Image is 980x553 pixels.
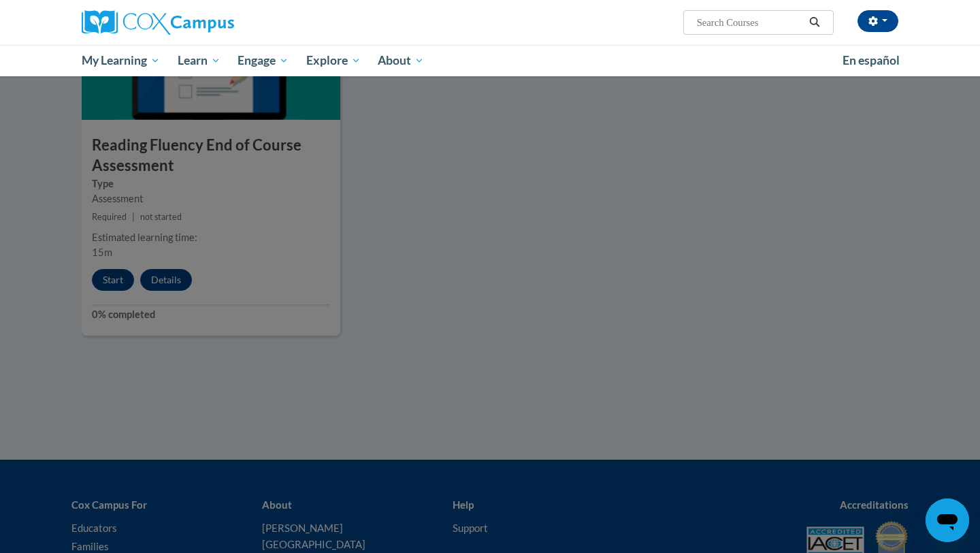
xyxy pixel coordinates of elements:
[378,52,424,69] span: About
[297,45,370,76] a: Explore
[82,10,234,35] img: Cox Campus
[73,45,169,76] a: My Learning
[857,10,898,32] button: Account Settings
[61,45,919,76] div: Main menu
[834,46,909,75] a: En español
[178,52,220,69] span: Learn
[229,45,297,76] a: Engage
[306,52,361,69] span: Explore
[82,52,160,69] span: My Learning
[926,499,969,542] iframe: Button to launch messaging window
[696,14,804,31] input: Search Courses
[169,45,229,76] a: Learn
[370,45,434,76] a: About
[804,14,825,31] button: Search
[238,52,289,69] span: Engage
[82,10,340,35] a: Cox Campus
[843,53,900,67] span: En español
